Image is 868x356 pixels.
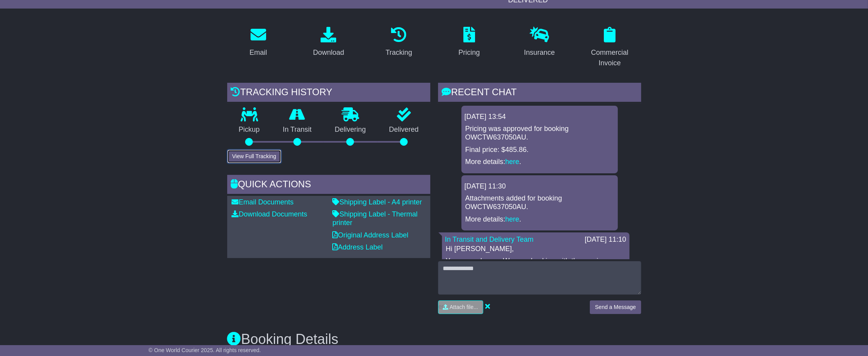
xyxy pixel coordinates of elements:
a: Commercial Invoice [579,24,641,71]
a: Pricing [453,24,485,61]
p: Final price: $485.86. [465,146,614,154]
p: Delivering [323,126,378,134]
span: © One World Courier 2025. All rights reserved. [149,347,261,353]
p: Delivered [377,126,430,134]
div: [DATE] 11:30 [465,182,615,191]
button: Send a Message [590,300,641,314]
div: [DATE] 11:10 [585,236,626,244]
p: In Transit [271,126,323,134]
p: Hi [PERSON_NAME], [446,245,626,253]
p: Attachments added for booking OWCTW637050AU. [465,194,614,211]
h3: Booking Details [227,332,641,347]
a: Tracking [381,24,417,61]
div: Insurance [524,47,555,58]
a: Email [244,24,272,61]
a: Shipping Label - A4 printer [333,198,422,206]
div: Pricing [458,47,480,58]
a: Address Label [333,243,383,251]
p: More details: . [465,215,614,224]
button: View Full Tracking [227,150,281,163]
div: Tracking [386,47,412,58]
p: You are welcome. We are checking with the courier. [446,257,626,265]
a: Original Address Label [333,231,409,239]
a: In Transit and Delivery Team [445,236,534,243]
a: Email Documents [232,198,294,206]
div: Tracking history [227,83,430,104]
div: Email [249,47,267,58]
a: Shipping Label - Thermal printer [333,210,418,227]
div: Quick Actions [227,175,430,196]
div: Commercial Invoice [584,47,636,68]
div: RECENT CHAT [438,83,641,104]
a: Download [308,24,349,61]
p: Pricing was approved for booking OWCTW637050AU. [465,125,614,141]
a: Insurance [519,24,560,61]
div: Download [313,47,344,58]
div: [DATE] 13:54 [465,113,615,121]
p: Pickup [227,126,272,134]
a: here [505,158,519,166]
p: More details: . [465,158,614,166]
a: here [505,215,519,223]
a: Download Documents [232,210,307,218]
